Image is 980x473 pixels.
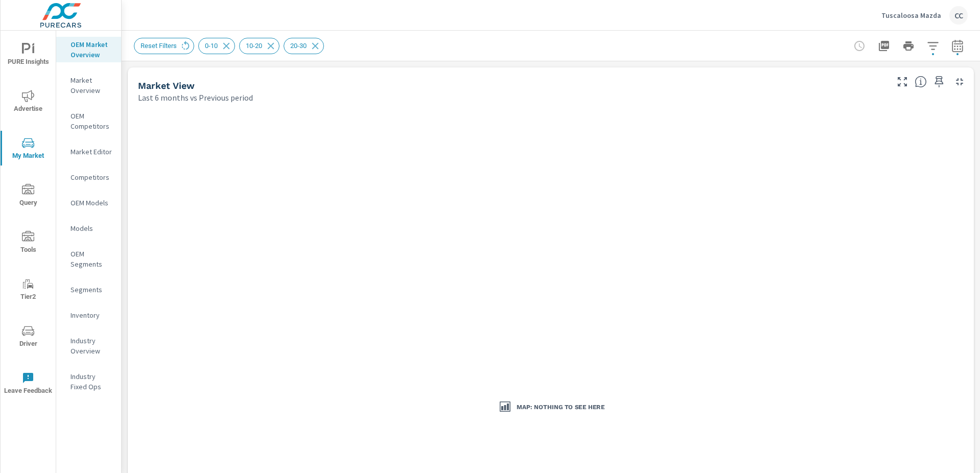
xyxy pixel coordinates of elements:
[949,6,968,25] div: CC
[4,325,53,350] span: Driver
[56,308,121,323] div: Inventory
[56,369,121,394] div: Industry Fixed Ops
[951,74,968,90] button: Minimize Widget
[71,310,113,320] p: Inventory
[4,137,53,162] span: My Market
[947,36,968,56] button: Select Date Range
[4,372,53,397] span: Leave Feedback
[71,249,113,269] p: OEM Segments
[56,195,121,210] div: OEM Models
[56,333,121,359] div: Industry Overview
[71,147,113,157] p: Market Editor
[71,111,113,131] p: OEM Competitors
[284,42,313,50] span: 20-30
[71,198,113,208] p: OEM Models
[56,37,121,62] div: OEM Market Overview
[898,36,919,56] button: Print Report
[71,75,113,96] p: Market Overview
[71,223,113,233] p: Models
[56,221,121,236] div: Models
[71,336,113,356] p: Industry Overview
[1,31,56,407] div: nav menu
[239,38,279,54] div: 10-20
[56,282,121,297] div: Segments
[71,39,113,60] p: OEM Market Overview
[138,91,253,104] p: Last 6 months vs Previous period
[4,231,53,256] span: Tools
[284,38,324,54] div: 20-30
[56,108,121,134] div: OEM Competitors
[874,36,894,56] button: "Export Report to PDF"
[517,403,604,412] h3: Map: Nothing to see here
[198,38,235,54] div: 0-10
[894,74,911,90] button: Make Fullscreen
[4,90,53,115] span: Advertise
[71,285,113,295] p: Segments
[4,43,53,68] span: PURE Insights
[134,38,194,54] div: Reset Filters
[71,371,113,392] p: Industry Fixed Ops
[4,278,53,303] span: Tier2
[923,36,943,56] button: Apply Filters
[56,170,121,185] div: Competitors
[56,144,121,159] div: Market Editor
[240,42,268,50] span: 10-20
[4,184,53,209] span: Query
[931,74,947,90] span: Save this to your personalized report
[56,73,121,98] div: Market Overview
[915,76,927,88] span: Find the biggest opportunities in your market for your inventory. Understand by postal code where...
[138,80,195,91] h5: Market View
[134,42,183,50] span: Reset Filters
[71,172,113,182] p: Competitors
[56,246,121,272] div: OEM Segments
[881,11,941,20] p: Tuscaloosa Mazda
[199,42,224,50] span: 0-10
